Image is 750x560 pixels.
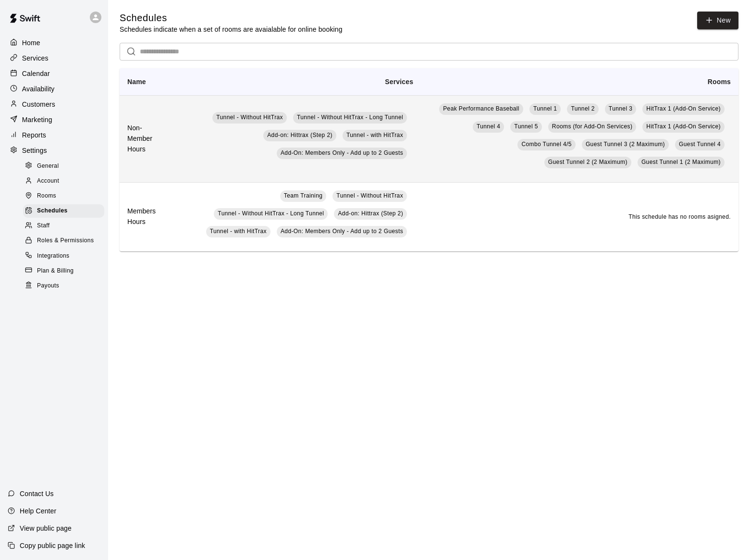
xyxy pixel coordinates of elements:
span: Add-on: Hittrax (Step 2) [267,132,332,138]
a: Tunnel 3 [605,103,636,115]
div: Rooms [23,189,104,203]
span: Add-On: Members Only - Add up to 2 Guests [281,149,403,156]
span: Tunnel - Without HitTrax - Long Tunnel [218,210,324,217]
p: Reports [22,130,46,140]
a: Tunnel 5 [510,121,541,133]
a: Tunnel - Without HitTrax [332,190,407,202]
p: Help Center [20,506,56,516]
a: Roles & Permissions [23,234,108,249]
a: Tunnel 1 [529,103,561,115]
div: Roles & Permissions [23,234,104,248]
span: Guest Tunnel 1 (2 Maximum) [641,159,721,165]
span: Tunnel 1 [533,105,557,112]
span: Peak Performance Baseball [443,105,519,112]
a: Availability [8,82,100,96]
div: Marketing [8,112,100,127]
a: Tunnel - with HitTrax [206,226,270,237]
a: Tunnel 2 [567,103,598,115]
a: Guest Tunnel 4 [675,139,725,150]
a: Tunnel - Without HitTrax - Long Tunnel [214,208,328,220]
a: Reports [8,128,100,142]
a: Add-on: Hittrax (Step 2) [263,130,336,141]
a: Guest Tunnel 1 (2 Maximum) [638,157,725,168]
span: Roles & Permissions [37,236,94,246]
a: Payouts [23,278,108,293]
a: HitTrax 1 (Add-On Service) [642,121,725,133]
span: General [37,162,59,171]
span: Integrations [37,251,70,261]
span: Rooms (for Add-On Services) [552,123,633,130]
a: Combo Tunnel 4/5 [517,139,575,150]
span: Tunnel - with HitTrax [210,228,267,235]
p: Schedules indicate when a set of rooms are avaialable for online booking [120,25,343,34]
p: View public page [20,523,72,533]
p: Services [22,53,49,63]
div: Schedules [23,204,104,218]
a: Add-on: Hittrax (Step 2) [334,208,407,220]
span: Account [37,176,59,186]
p: Availability [22,84,55,94]
a: Tunnel - Without HitTrax - Long Tunnel [293,112,407,124]
div: Payouts [23,279,104,293]
a: Services [8,51,100,65]
p: Settings [22,146,47,155]
a: Integrations [23,249,108,263]
span: Tunnel - Without HitTrax [216,114,283,121]
span: This schedule has no rooms asigned. [628,213,731,220]
a: Add-On: Members Only - Add up to 2 Guests [277,148,407,159]
div: Calendar [8,66,100,81]
span: Guest Tunnel 4 [679,141,721,148]
a: Team Training [280,190,327,202]
div: Staff [23,219,104,233]
h5: Schedules [120,12,343,25]
b: Name [127,78,146,86]
a: Schedules [23,204,108,219]
a: Tunnel 4 [473,121,504,133]
a: Guest Tunnel 2 (2 Maximum) [544,157,631,168]
span: Tunnel - Without HitTrax [336,192,403,199]
p: Calendar [22,69,50,78]
span: Tunnel - with HitTrax [346,132,403,138]
span: Tunnel 3 [609,105,632,112]
span: HitTrax 1 (Add-On Service) [646,105,721,112]
span: Rooms [37,191,56,201]
p: Contact Us [20,489,54,498]
a: Tunnel - Without HitTrax [212,112,287,124]
p: Marketing [22,115,52,124]
span: Staff [37,221,49,231]
a: Rooms [23,189,108,204]
a: Plan & Billing [23,263,108,278]
span: HitTrax 1 (Add-On Service) [646,123,721,130]
p: Home [22,38,40,48]
div: Plan & Billing [23,264,104,278]
h6: Non-Member Hours [127,123,163,155]
a: Account [23,174,108,188]
a: Tunnel - with HitTrax [343,130,407,141]
span: Add-On: Members Only - Add up to 2 Guests [281,228,403,235]
div: General [23,160,104,173]
div: Account [23,174,104,188]
a: Staff [23,219,108,234]
p: Copy public page link [20,541,85,550]
p: Customers [22,100,55,109]
span: Schedules [37,206,68,216]
span: Tunnel 2 [571,105,594,112]
span: Tunnel - Without HitTrax - Long Tunnel [297,114,403,121]
span: Combo Tunnel 4/5 [521,141,571,148]
a: Guest Tunnel 3 (2 Maximum) [582,139,669,150]
a: Settings [8,143,100,158]
a: Home [8,36,100,50]
span: Tunnel 4 [477,123,500,130]
a: Peak Performance Baseball [439,103,523,115]
span: Add-on: Hittrax (Step 2) [338,210,403,217]
a: Rooms (for Add-On Services) [548,121,637,133]
a: Customers [8,97,100,112]
b: Services [385,78,413,86]
b: Rooms [708,78,731,86]
a: HitTrax 1 (Add-On Service) [642,103,725,115]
